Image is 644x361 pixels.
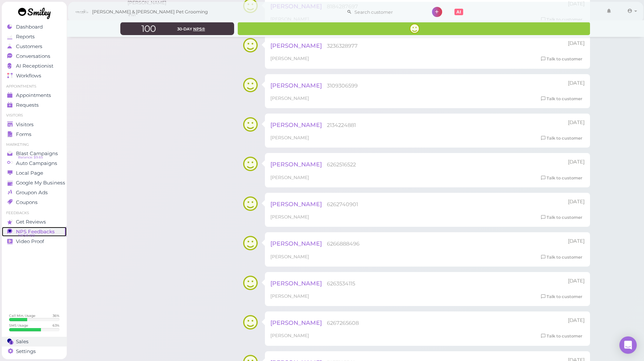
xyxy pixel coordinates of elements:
[327,201,358,208] span: 6262740901
[270,254,309,259] span: [PERSON_NAME]
[18,154,43,160] span: Balance: $9.65
[16,122,34,128] span: Visitors
[2,149,67,158] a: Blast Campaigns Balance: $9.65
[327,82,358,89] span: 3109306599
[16,229,55,235] span: NPS Feedbacks
[2,227,67,237] a: NPS Feedbacks NPS® 100
[327,241,360,247] span: 6266888496
[270,280,322,287] span: [PERSON_NAME]
[270,200,322,208] span: [PERSON_NAME]
[141,23,156,34] span: 100
[16,102,39,108] span: Requests
[2,71,67,81] a: Workflows
[18,233,35,238] span: NPS® 100
[2,188,67,198] a: Groupon Ads
[539,174,585,182] a: Talk to customer
[539,293,585,301] a: Talk to customer
[270,161,322,168] span: [PERSON_NAME]
[16,150,58,157] span: Blast Campaigns
[16,199,38,205] span: Coupons
[16,63,53,69] span: AI Receptionist
[2,61,67,71] a: AI Receptionist
[193,26,205,31] span: NPS®
[539,254,585,261] a: Talk to customer
[16,219,46,225] span: Get Reviews
[568,198,585,205] div: 08/13 04:36pm
[619,336,637,354] div: Open Intercom Messenger
[568,80,585,87] div: 08/14 08:33pm
[568,238,585,245] div: 08/13 03:48pm
[2,22,67,32] a: Dashboard
[2,158,67,168] a: Auto Campaigns
[352,6,422,18] input: Search customer
[2,51,67,61] a: Conversations
[2,211,67,216] li: Feedbacks
[327,161,356,168] span: 6262516522
[327,122,356,128] span: 2134224881
[327,280,355,287] span: 6263534115
[92,2,208,22] span: [PERSON_NAME] & [PERSON_NAME] Pet Grooming
[2,178,67,188] a: Google My Business
[539,214,585,221] a: Talk to customer
[2,198,67,207] a: Coupons
[16,190,48,196] span: Groupon Ads
[2,337,67,347] a: Sales
[270,121,322,128] span: [PERSON_NAME]
[16,180,65,186] span: Google My Business
[270,293,309,299] span: [PERSON_NAME]
[16,238,44,245] span: Video Proof
[539,95,585,103] a: Talk to customer
[270,95,309,101] span: [PERSON_NAME]
[270,56,309,61] span: [PERSON_NAME]
[2,90,67,100] a: Appointments
[539,332,585,340] a: Talk to customer
[2,237,67,246] a: Video Proof
[2,42,67,51] a: Customers
[2,129,67,139] a: Forms
[270,214,309,220] span: [PERSON_NAME]
[539,55,585,63] a: Talk to customer
[16,53,50,59] span: Conversations
[16,339,29,345] span: Sales
[9,323,28,328] div: SMS Usage
[2,347,67,356] a: Settings
[568,317,585,324] div: 08/12 03:49pm
[16,160,57,166] span: Auto Campaigns
[16,92,51,98] span: Appointments
[327,320,359,326] span: 6267265608
[2,100,67,110] a: Requests
[16,348,36,354] span: Settings
[327,43,358,49] span: 3236328977
[177,26,192,31] span: 30-day
[2,217,67,227] a: Get Reviews
[270,240,322,247] span: [PERSON_NAME]
[2,32,67,42] a: Reports
[16,43,42,50] span: Customers
[16,131,32,137] span: Forms
[568,158,585,166] div: 08/14 01:43pm
[568,277,585,285] div: 08/12 04:40pm
[270,175,309,180] span: [PERSON_NAME]
[16,170,43,176] span: Local Page
[2,84,67,89] li: Appointments
[16,24,43,30] span: Dashboard
[270,42,322,49] span: [PERSON_NAME]
[53,323,59,328] div: 63 %
[270,82,322,89] span: [PERSON_NAME]
[16,34,35,40] span: Reports
[270,333,309,338] span: [PERSON_NAME]
[2,142,67,147] li: Marketing
[9,313,36,318] div: Call Min. Usage
[53,313,59,318] div: 36 %
[568,119,585,126] div: 08/14 02:31pm
[568,40,585,47] div: 08/15 02:26pm
[270,135,309,140] span: [PERSON_NAME]
[539,135,585,142] a: Talk to customer
[2,113,67,118] li: Visitors
[2,168,67,178] a: Local Page
[16,73,41,79] span: Workflows
[270,319,322,326] span: [PERSON_NAME]
[2,120,67,129] a: Visitors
